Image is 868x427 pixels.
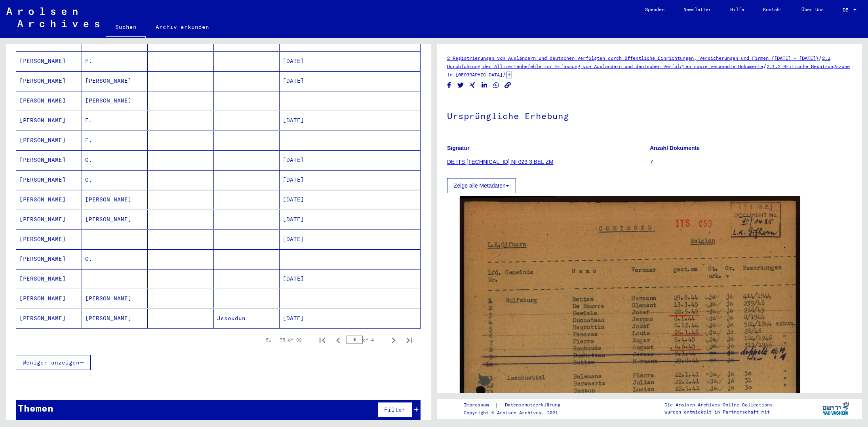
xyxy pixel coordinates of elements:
[16,230,82,249] mat-cell: [PERSON_NAME]
[468,80,477,90] button: Share on Xing
[82,289,148,308] mat-cell: [PERSON_NAME]
[504,80,512,90] button: Copy link
[346,336,386,343] div: of 4
[280,309,345,328] mat-cell: [DATE]
[377,402,412,417] button: Filter
[82,111,148,130] mat-cell: F.
[447,55,819,61] a: 2 Registrierungen von Ausländern und deutschen Verfolgten durch öffentliche Einrichtungen, Versic...
[280,190,345,209] mat-cell: [DATE]
[16,91,82,110] mat-cell: [PERSON_NAME]
[16,309,82,328] mat-cell: [PERSON_NAME]
[16,51,82,71] mat-cell: [PERSON_NAME]
[499,401,570,409] a: Datenschutzerklärung
[843,7,851,13] span: DE
[763,63,767,70] span: /
[16,355,91,370] button: Weniger anzeigen
[821,399,851,418] img: yv_logo.png
[280,51,345,71] mat-cell: [DATE]
[146,17,219,36] a: Archiv erkunden
[16,190,82,209] mat-cell: [PERSON_NAME]
[384,406,405,413] span: Filter
[464,401,495,409] a: Impressum
[664,408,773,416] p: wurden entwickelt in Partnerschaft mit
[23,359,80,366] span: Weniger anzeigen
[82,309,148,328] mat-cell: [PERSON_NAME]
[16,111,82,130] mat-cell: [PERSON_NAME]
[82,51,148,71] mat-cell: F.
[16,71,82,91] mat-cell: [PERSON_NAME]
[82,170,148,190] mat-cell: G.
[82,91,148,110] mat-cell: [PERSON_NAME]
[447,159,554,165] a: DE ITS [TECHNICAL_ID] NI 023 3 BEL ZM
[650,145,700,151] b: Anzahl Dokumente
[82,190,148,209] mat-cell: [PERSON_NAME]
[503,71,506,78] span: /
[82,150,148,170] mat-cell: G.
[16,269,82,288] mat-cell: [PERSON_NAME]
[82,249,148,269] mat-cell: G.
[386,332,402,348] button: Next page
[16,150,82,170] mat-cell: [PERSON_NAME]
[82,131,148,150] mat-cell: F.
[16,249,82,269] mat-cell: [PERSON_NAME]
[266,336,302,343] div: 51 – 75 of 92
[464,401,570,409] div: |
[330,332,346,348] button: Previous page
[280,269,345,288] mat-cell: [DATE]
[82,210,148,229] mat-cell: [PERSON_NAME]
[280,230,345,249] mat-cell: [DATE]
[280,150,345,170] mat-cell: [DATE]
[280,111,345,130] mat-cell: [DATE]
[106,17,146,38] a: Suchen
[447,145,470,151] b: Signatur
[16,170,82,190] mat-cell: [PERSON_NAME]
[18,401,53,415] div: Themen
[16,131,82,150] mat-cell: [PERSON_NAME]
[447,98,852,133] h1: Ursprüngliche Erhebung
[214,309,280,328] mat-cell: Jssoudun
[492,80,501,90] button: Share on WhatsApp
[6,8,99,27] img: Arolsen_neg.svg
[16,289,82,308] mat-cell: [PERSON_NAME]
[464,409,570,416] p: Copyright © Arolsen Archives, 2021
[819,54,822,61] span: /
[280,170,345,190] mat-cell: [DATE]
[314,332,330,348] button: First page
[480,80,489,90] button: Share on LinkedIn
[82,71,148,91] mat-cell: [PERSON_NAME]
[447,178,516,193] button: Zeige alle Metadaten
[16,210,82,229] mat-cell: [PERSON_NAME]
[402,332,417,348] button: Last page
[457,80,465,90] button: Share on Twitter
[280,71,345,91] mat-cell: [DATE]
[664,401,773,408] p: Die Arolsen Archives Online-Collections
[650,158,852,166] p: 7
[280,210,345,229] mat-cell: [DATE]
[445,80,453,90] button: Share on Facebook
